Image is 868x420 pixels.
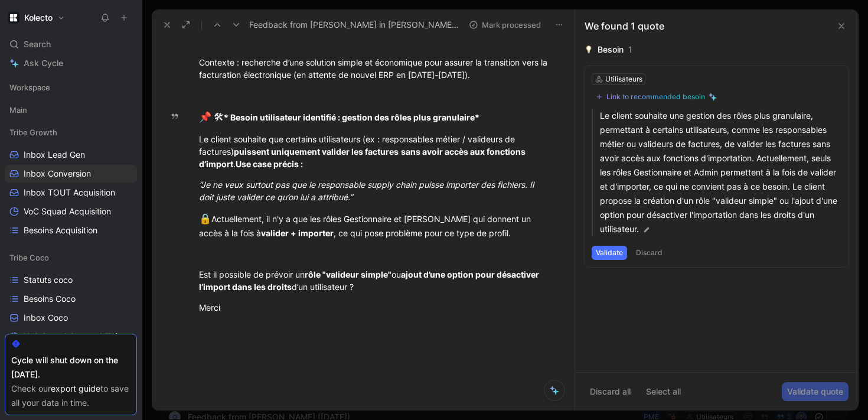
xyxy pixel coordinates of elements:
div: Cycle will shut down on the [DATE]. [11,353,130,382]
strong: Use case précis : [236,159,303,169]
span: Inbox TOUT Acquisition [24,187,115,198]
div: Tribe Growth [5,123,137,141]
span: VoC Squad Acquisition [24,206,111,217]
span: Tribe Growth [9,126,57,138]
div: Main [5,101,137,122]
a: export guide [51,383,100,393]
div: Tribe CocoStatuts cocoBesoins CocoInbox CocoVoC Squad Comptabilité [5,249,137,346]
span: 🔒 [199,213,211,224]
button: Validate quote [782,382,849,401]
span: 🛠 [214,111,224,123]
a: Besoins Acquisition [5,222,137,239]
div: Main [5,101,137,119]
strong: rôle "valideur simple" [305,269,391,279]
span: Besoins Acquisition [24,224,97,236]
div: Contexte : recherche d’une solution simple et économique pour assurer la transition vers la factu... [199,56,552,81]
span: Statuts coco [24,274,73,286]
a: Inbox Coco [5,309,137,327]
div: Tribe GrowthInbox Lead GenInbox ConversionInbox TOUT AcquisitionVoC Squad AcquisitionBesoins Acqu... [5,123,137,239]
strong: * Besoin utilisateur identifié : gestion des rôles plus granulaire* [224,112,479,122]
button: Mark processed [464,17,546,33]
div: Merci [199,301,552,314]
p: Le client souhaite une gestion des rôles plus granulaire, permettant à certains utilisateurs, com... [600,109,841,236]
span: Inbox Coco [24,312,68,324]
img: pen.svg [642,226,651,234]
div: Check our to save all your data in time. [11,382,130,410]
button: Validate [592,246,627,260]
button: KolectoKolecto [5,9,68,26]
span: Feedback from [PERSON_NAME] in [PERSON_NAME] - [DATE] [249,18,459,32]
a: VoC Squad Comptabilité [5,328,137,346]
span: 📌 [199,111,211,123]
strong: ajout d’une option pour désactiver l’import dans les droits [199,269,541,292]
div: Besoin [598,43,624,57]
a: Ask Cycle [5,54,137,72]
span: Inbox Conversion [24,168,91,180]
div: Actuellement, il n'y a que les rôles Gestionnaire et [PERSON_NAME] qui donnent un accès à la fois... [199,211,552,239]
button: Link to recommended besoin [592,90,721,104]
span: Main [9,104,27,116]
div: Search [5,35,137,53]
div: Est il possible de prévoir un ou d’un utilisateur ? [199,268,552,293]
div: Le client souhaite que certains utilisateurs (ex : responsables métier / valideurs de factures) . [199,133,552,170]
div: Utilisateurs [605,73,642,85]
div: Link to recommended besoin [606,92,705,102]
span: Workspace [9,82,50,93]
a: Besoins Coco [5,290,137,308]
button: Select all [641,382,686,401]
button: Discard [632,246,667,260]
em: “Je ne veux surtout pas que le responsable supply chain puisse importer des fichiers. Il doit jus... [199,180,536,202]
img: Kolecto [8,12,19,24]
h1: Kolecto [24,12,53,23]
span: Ask Cycle [24,56,63,70]
a: Inbox Lead Gen [5,146,137,164]
span: Inbox Lead Gen [24,149,85,161]
button: Discard all [585,382,636,401]
a: Inbox Conversion [5,165,137,183]
span: Search [24,37,51,51]
a: Inbox TOUT Acquisition [5,184,137,201]
img: 💡 [585,45,593,54]
span: Tribe Coco [9,252,49,263]
strong: valider + importer [261,228,334,238]
a: VoC Squad Acquisition [5,203,137,220]
strong: puissent uniquement valider les factures [234,146,399,157]
a: Statuts coco [5,271,137,289]
div: Tribe Coco [5,249,137,266]
span: VoC Squad Comptabilité [24,331,118,343]
div: Workspace [5,79,137,96]
div: We found 1 quote [585,19,664,33]
div: 1 [628,43,632,57]
span: Besoins Coco [24,293,76,305]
